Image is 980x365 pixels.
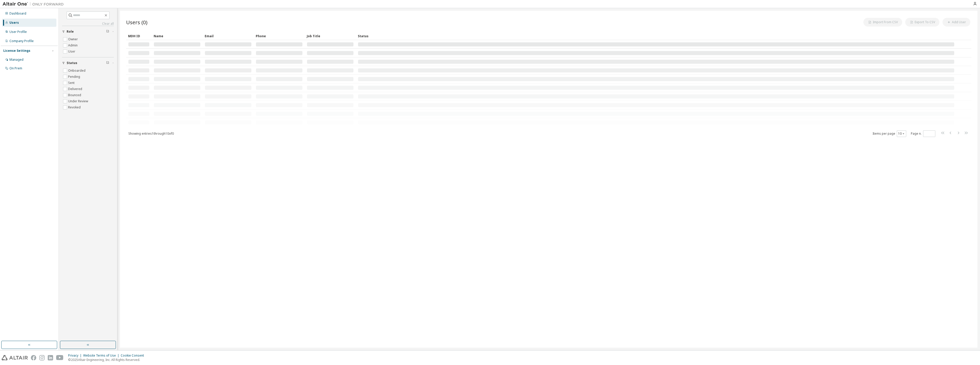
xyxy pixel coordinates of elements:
[128,131,174,136] span: Showing entries 1 through 10 of 0
[307,32,354,40] div: Job Title
[68,86,83,92] label: Delivered
[3,49,30,53] div: License Settings
[68,354,83,358] div: Privacy
[67,30,74,34] span: Role
[905,18,939,27] button: Export To CSV
[9,58,23,62] div: Managed
[2,355,28,360] img: altair_logo.svg
[128,32,150,40] div: MDH ID
[68,74,81,80] label: Pending
[31,355,36,360] img: facebook.svg
[56,355,64,360] img: youtube.svg
[68,104,82,110] label: Revoked
[68,36,79,42] label: Owner
[68,358,147,362] p: © 2025 Altair Engineering, Inc. All Rights Reserved.
[106,30,109,34] span: Clear filter
[83,354,121,358] div: Website Terms of Use
[62,26,114,37] button: Role
[62,57,114,69] button: Status
[154,32,201,40] div: Name
[68,92,82,98] label: Bounced
[3,2,66,7] img: Altair One
[39,355,45,360] img: instagram.svg
[863,18,902,27] button: Import From CSV
[68,80,76,86] label: Sent
[9,39,34,43] div: Company Profile
[256,32,303,40] div: Phone
[9,11,26,16] div: Dashboard
[873,130,906,137] span: Items per page
[911,130,935,137] span: Page n.
[68,68,87,74] label: Onboarded
[121,354,147,358] div: Cookie Consent
[67,61,77,65] span: Status
[68,98,89,104] label: Under Review
[9,30,27,34] div: User Profile
[9,21,19,25] div: Users
[942,18,970,27] button: Add User
[9,66,22,70] div: On Prem
[126,19,148,26] span: Users (0)
[205,32,252,40] div: Email
[48,355,53,360] img: linkedin.svg
[358,32,954,40] div: Status
[62,22,114,26] a: Clear all
[68,42,79,48] label: Admin
[898,132,905,136] button: 10
[68,48,76,55] label: User
[106,61,109,65] span: Clear filter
